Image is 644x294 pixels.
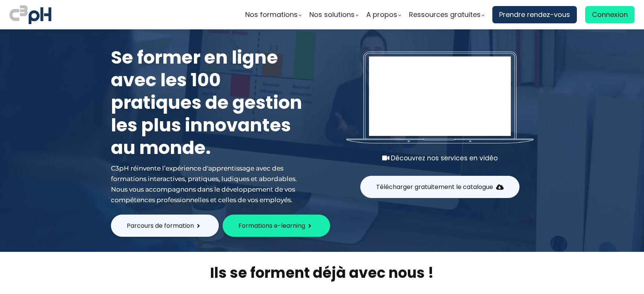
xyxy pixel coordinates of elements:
span: Connexion [592,9,628,20]
button: Parcours de formation [111,215,219,237]
div: Découvrez nos services en vidéo [346,153,533,163]
div: C3pH réinvente l’expérience d'apprentissage avec des formations interactives, pratiques, ludiques... [111,163,307,205]
h1: Se former en ligne avec les 100 pratiques de gestion les plus innovantes au monde. [111,46,307,159]
span: Nos formations [245,9,298,20]
h2: Ils se forment déjà avec nous ! [101,263,543,282]
img: logo C3PH [9,4,51,26]
span: Nos solutions [309,9,355,20]
span: Prendre rendez-vous [499,9,570,20]
button: Télécharger gratuitement le catalogue [360,176,520,198]
span: Ressources gratuites [409,9,481,20]
a: Prendre rendez-vous [492,6,577,23]
a: Connexion [585,6,635,23]
span: Formations e-learning [238,221,305,230]
span: Télécharger gratuitement le catalogue [376,182,493,192]
span: A propos [366,9,397,20]
span: Parcours de formation [127,221,194,230]
button: Formations e-learning [223,215,330,237]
